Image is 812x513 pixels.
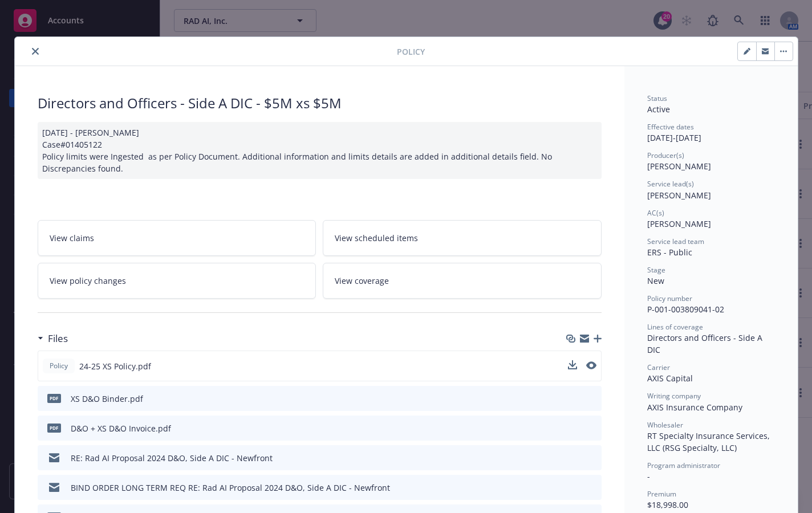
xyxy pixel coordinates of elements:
div: Files [38,331,68,346]
button: preview file [587,422,597,434]
span: pdf [47,394,61,402]
div: RE: Rad AI Proposal 2024 D&O, Side A DIC - Newfront [71,452,273,464]
span: - [647,471,650,482]
span: Policy number [647,294,692,303]
span: View claims [50,232,94,244]
span: Stage [647,265,665,275]
span: View scheduled items [335,232,418,244]
span: [PERSON_NAME] [647,161,711,172]
span: Status [647,93,667,103]
button: close [29,44,42,58]
span: Producer(s) [647,150,684,160]
span: View coverage [335,275,389,287]
span: [PERSON_NAME] [647,218,711,229]
div: XS D&O Binder.pdf [71,393,143,405]
span: Lines of coverage [647,322,703,332]
button: download file [569,422,578,434]
span: Premium [647,489,676,499]
span: pdf [47,424,61,432]
a: View claims [38,220,316,256]
span: Policy [397,46,425,58]
button: preview file [587,482,597,494]
div: Directors and Officers - Side A DIC - $5M xs $5M [38,93,602,113]
span: AC(s) [647,208,664,218]
span: P-001-003809041-02 [647,304,724,315]
button: preview file [587,393,597,405]
a: View coverage [323,263,602,299]
span: Program administrator [647,461,720,470]
button: download file [569,482,578,494]
span: Wholesaler [647,420,683,430]
span: Policy [47,361,70,371]
div: D&O + XS D&O Invoice.pdf [71,422,171,434]
span: New [647,275,664,286]
div: Directors and Officers - Side A DIC [647,332,775,356]
h3: Files [48,331,68,346]
span: 24-25 XS Policy.pdf [79,360,151,372]
span: AXIS Insurance Company [647,402,742,413]
span: ERS - Public [647,247,692,258]
div: [DATE] - [PERSON_NAME] Case#01405122 Policy limits were Ingested as per Policy Document. Addition... [38,122,602,179]
a: View scheduled items [323,220,602,256]
button: preview file [587,452,597,464]
span: View policy changes [50,275,126,287]
span: [PERSON_NAME] [647,190,711,201]
span: Effective dates [647,122,694,132]
button: download file [569,393,578,405]
button: download file [568,360,577,372]
span: Active [647,104,670,115]
span: Writing company [647,391,701,401]
button: download file [568,360,577,369]
span: RT Specialty Insurance Services, LLC (RSG Specialty, LLC) [647,430,772,453]
div: [DATE] - [DATE] [647,122,775,144]
span: $18,998.00 [647,499,688,510]
button: download file [569,452,578,464]
span: Service lead team [647,237,704,246]
button: preview file [586,360,596,372]
span: Carrier [647,363,670,372]
span: AXIS Capital [647,373,693,384]
div: BIND ORDER LONG TERM REQ RE: Rad AI Proposal 2024 D&O, Side A DIC - Newfront [71,482,390,494]
a: View policy changes [38,263,316,299]
button: preview file [586,361,596,369]
span: Service lead(s) [647,179,694,189]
